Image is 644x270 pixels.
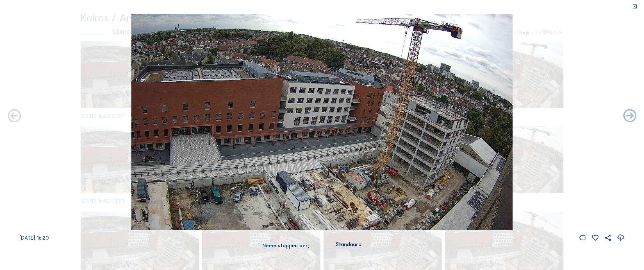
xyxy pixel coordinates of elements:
span: [DATE] 16:20 [19,235,49,241]
div: Standaard [336,242,361,247]
i: Forward [6,108,22,124]
div: Neem stappen per: [263,243,310,248]
div: Standaard [316,242,382,250]
i: Back [622,108,638,124]
img: Image [131,14,513,230]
